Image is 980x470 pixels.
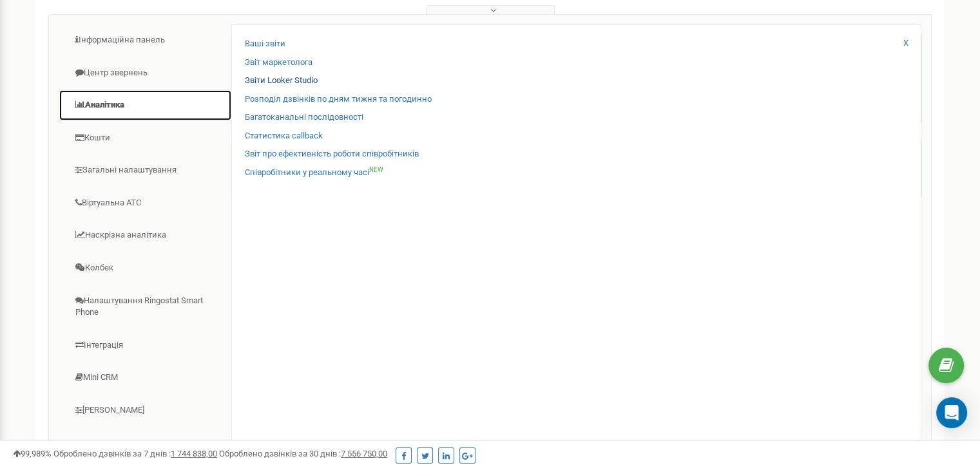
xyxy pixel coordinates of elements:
[59,24,232,56] a: Інформаційна панель
[13,449,52,458] span: 99,989%
[245,111,363,124] a: Багатоканальні послідовності
[59,122,232,154] a: Кошти
[219,449,387,458] span: Оброблено дзвінків за 30 днів :
[59,57,232,89] a: Центр звернень
[59,362,232,393] a: Mini CRM
[903,37,908,50] a: X
[369,166,383,173] sup: NEW
[59,155,232,186] a: Загальні налаштування
[245,38,285,50] a: Ваші звіти
[341,449,387,458] u: 7 556 750,00
[245,57,312,69] a: Звіт маркетолога
[245,130,323,142] a: Статистика callback
[245,167,383,179] a: Співробітники у реальному часіNEW
[59,220,232,251] a: Наскрізна аналітика
[59,252,232,284] a: Колбек
[245,93,432,106] a: Розподіл дзвінків по дням тижня та погодинно
[245,75,318,87] a: Звіти Looker Studio
[936,397,967,428] div: Open Intercom Messenger
[171,449,217,458] u: 1 744 838,00
[59,395,232,426] a: [PERSON_NAME]
[245,148,419,160] a: Звіт про ефективність роботи співробітників
[59,89,232,121] a: Аналiтика
[59,285,232,328] a: Налаштування Ringostat Smart Phone
[59,187,232,219] a: Віртуальна АТС
[59,330,232,361] a: Інтеграція
[53,449,217,458] span: Оброблено дзвінків за 7 днів :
